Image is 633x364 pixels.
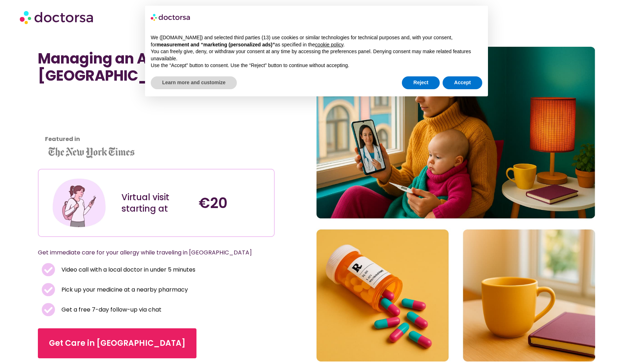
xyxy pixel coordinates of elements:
[151,34,482,48] p: We ([DOMAIN_NAME]) and selected third parties (13) use cookies or similar technologies for techni...
[151,48,482,62] p: You can freely give, deny, or withdraw your consent at any time by accessing the preferences pane...
[443,76,482,89] button: Accept
[121,192,191,214] div: Virtual visit starting at
[151,76,237,89] button: Learn more and customize
[156,42,275,47] strong: measurement and “marketing (personalized ads)”
[49,338,185,349] span: Get Care in [GEOGRAPHIC_DATA]
[38,328,196,358] a: Get Care in [GEOGRAPHIC_DATA]
[60,265,195,275] span: Video call with a local doctor in under 5 minutes
[199,194,269,212] h4: €20
[38,248,258,258] p: Get immediate care for your allergy while traveling in [GEOGRAPHIC_DATA]
[41,95,106,148] iframe: Customer reviews powered by Trustpilot
[60,305,161,315] span: Get a free 7-day follow-up via chat
[51,175,107,231] img: Illustration depicting a young woman in a casual outfit, engaged with her smartphone. She has a p...
[151,62,482,69] p: Use the “Accept” button to consent. Use the “Reject” button to continue without accepting.
[151,11,191,23] img: logo
[38,50,275,84] h1: Managing an Allergy in [GEOGRAPHIC_DATA]
[45,135,80,143] strong: Featured in
[315,42,343,47] a: cookie policy
[60,285,188,295] span: Pick up your medicine at a nearby pharmacy
[316,47,595,361] img: allergy-doctor-Groningen
[402,76,440,89] button: Reject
